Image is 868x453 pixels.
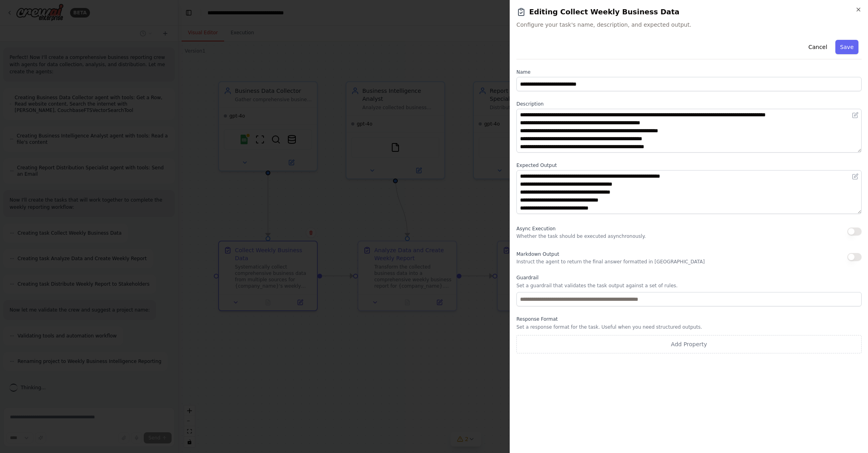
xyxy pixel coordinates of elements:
[516,282,862,289] p: Set a guardrail that validates the task output against a set of rules.
[516,21,862,29] span: Configure your task's name, description, and expected output.
[516,259,705,265] p: Instruct the agent to return the final answer formatted in [GEOGRAPHIC_DATA]
[516,101,862,107] label: Description
[516,335,862,353] button: Add Property
[516,324,862,330] p: Set a response format for the task. Useful when you need structured outputs.
[516,226,555,231] span: Async Execution
[516,69,862,75] label: Name
[850,110,860,120] button: Open in editor
[803,40,832,54] button: Cancel
[850,172,860,181] button: Open in editor
[516,251,559,257] span: Markdown Output
[516,162,862,169] label: Expected Output
[516,233,646,239] p: Whether the task should be executed asynchronously.
[516,275,862,281] label: Guardrail
[516,316,862,322] label: Response Format
[516,6,862,18] h2: Editing Collect Weekly Business Data
[835,40,858,54] button: Save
